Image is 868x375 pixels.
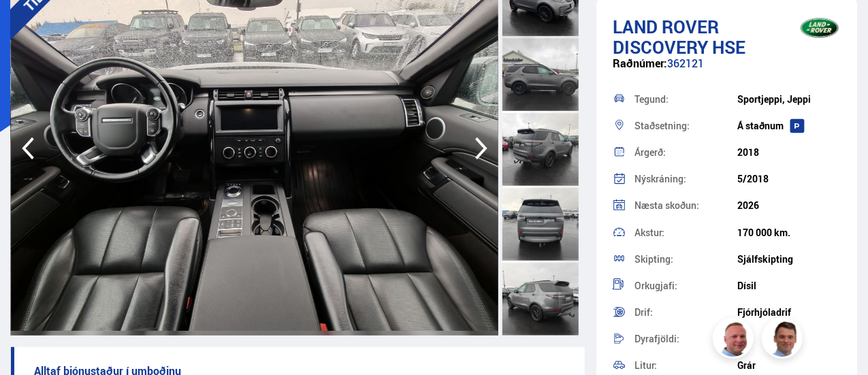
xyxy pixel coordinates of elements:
[764,320,805,361] img: FbJEzSuNWCJXmdc-.webp
[634,148,738,157] div: Árgerð:
[715,320,756,361] img: siFngHWaQ9KaOqBr.png
[634,121,738,131] div: Staðsetning:
[634,281,738,291] div: Orkugjafi:
[737,307,841,318] div: Fjórhjóladrif
[737,174,841,184] div: 5/2018
[737,120,841,131] div: Á staðnum
[737,200,841,211] div: 2026
[737,254,841,265] div: Sjálfskipting
[634,228,738,238] div: Akstur:
[634,174,738,184] div: Nýskráning:
[11,5,52,46] button: Opna LiveChat spjallviðmót
[792,7,847,49] img: brand logo
[613,35,745,59] span: Discovery HSE
[613,14,719,39] span: Land Rover
[737,227,841,238] div: 170 000 km.
[634,201,738,210] div: Næsta skoðun:
[613,56,667,71] span: Raðnúmer:
[737,94,841,105] div: Sportjeppi, Jeppi
[737,280,841,291] div: Dísil
[737,147,841,158] div: 2018
[634,255,738,264] div: Skipting:
[634,308,738,317] div: Drif:
[613,57,841,84] div: 362121
[634,334,738,344] div: Dyrafjöldi:
[634,95,738,104] div: Tegund:
[634,361,738,370] div: Litur:
[737,360,841,371] div: Grár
